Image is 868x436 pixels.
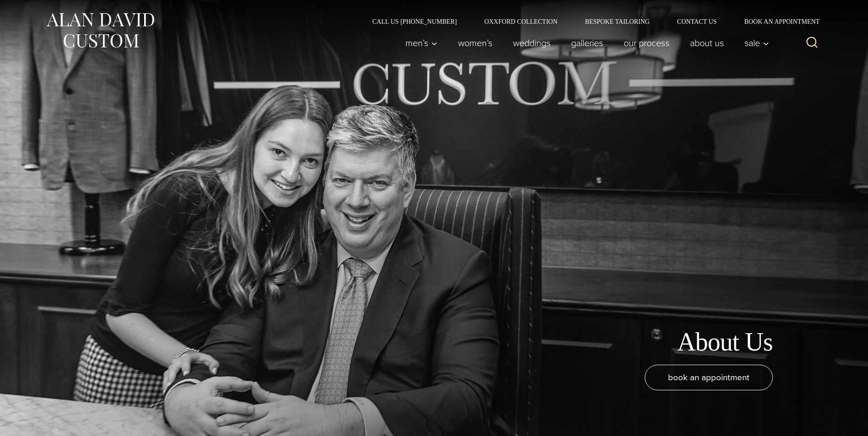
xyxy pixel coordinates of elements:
[645,365,773,390] a: book an appointment
[502,34,561,52] a: weddings
[668,371,749,384] span: book an appointment
[679,34,734,52] a: About Us
[395,34,774,52] nav: Primary Navigation
[470,18,571,25] a: Oxxford Collection
[405,38,437,48] span: Men’s
[359,18,471,25] a: Call Us [PHONE_NUMBER]
[663,18,731,25] a: Contact Us
[447,34,502,52] a: Women’s
[45,10,155,51] img: Alan David Custom
[613,34,679,52] a: Our Process
[359,18,823,25] nav: Secondary Navigation
[561,34,613,52] a: Galleries
[571,18,663,25] a: Bespoke Tailoring
[801,32,823,54] button: View Search Form
[677,327,773,357] h1: About Us
[744,38,769,48] span: Sale
[730,18,823,25] a: Book an Appointment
